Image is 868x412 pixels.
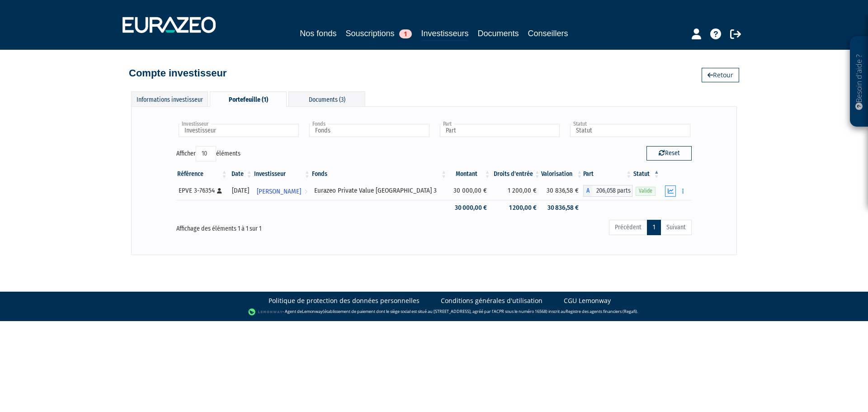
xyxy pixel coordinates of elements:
[196,146,216,161] select: Afficheréléments
[541,200,583,216] td: 30 836,58 €
[632,166,660,182] th: Statut : activer pour trier la colonne par ordre d&eacute;croissant
[248,308,283,317] img: logo-lemonway.png
[304,183,307,200] i: Voir l'investisseur
[269,296,420,305] a: Politique de protection des données personnelles
[210,91,287,107] div: Portefeuille (1)
[176,166,228,182] th: Référence : activer pour trier la colonne par ordre croissant
[647,220,661,235] a: 1
[702,68,739,82] a: Retour
[231,186,250,195] div: [DATE]
[288,91,365,106] div: Documents (3)
[399,29,412,38] span: 1
[491,166,541,182] th: Droits d'entrée: activer pour trier la colonne par ordre croissant
[583,185,592,197] span: A
[441,296,542,305] a: Conditions générales d'utilisation
[176,146,241,161] label: Afficher éléments
[311,166,448,182] th: Fonds: activer pour trier la colonne par ordre croissant
[636,187,656,195] span: Valide
[257,183,301,200] span: [PERSON_NAME]
[583,185,632,197] div: A - Eurazeo Private Value Europe 3
[300,27,336,40] a: Nos fonds
[228,166,253,182] th: Date: activer pour trier la colonne par ordre croissant
[314,186,444,195] div: Eurazeo Private Value [GEOGRAPHIC_DATA] 3
[176,219,383,233] div: Affichage des éléments 1 à 1 sur 1
[129,68,226,79] h4: Compte investisseur
[592,185,632,197] span: 206,058 parts
[253,166,311,182] th: Investisseur: activer pour trier la colonne par ordre croissant
[448,200,491,216] td: 30 000,00 €
[302,308,323,314] a: Lemonway
[123,17,216,33] img: 1732889491-logotype_eurazeo_blanc_rvb.png
[566,308,637,314] a: Registre des agents financiers (Regafi)
[131,91,208,106] div: Informations investisseur
[583,166,632,182] th: Part: activer pour trier la colonne par ordre croissant
[528,27,568,40] a: Conseillers
[564,296,611,305] a: CGU Lemonway
[253,182,311,200] a: [PERSON_NAME]
[179,186,225,195] div: EPVE 3-76354
[541,182,583,200] td: 30 836,58 €
[345,27,412,40] a: Souscriptions1
[491,182,541,200] td: 1 200,00 €
[448,166,491,182] th: Montant: activer pour trier la colonne par ordre croissant
[217,188,222,194] i: [Français] Personne physique
[854,41,864,123] p: Besoin d'aide ?
[541,166,583,182] th: Valorisation: activer pour trier la colonne par ordre croissant
[421,27,468,41] a: Investisseurs
[448,182,491,200] td: 30 000,00 €
[9,308,859,317] div: - Agent de (établissement de paiement dont le siège social est situé au [STREET_ADDRESS], agréé p...
[491,200,541,216] td: 1 200,00 €
[478,27,519,40] a: Documents
[646,146,692,161] button: Reset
